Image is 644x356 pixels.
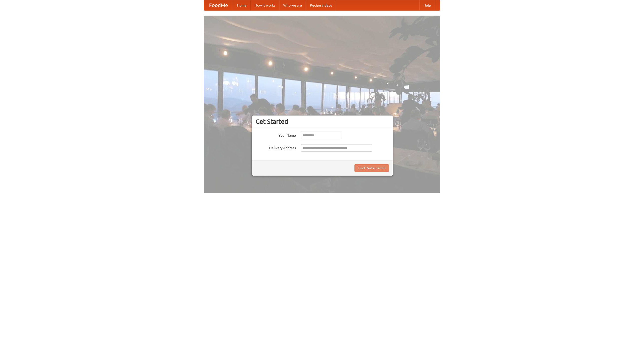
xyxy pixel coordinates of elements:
a: FoodMe [204,0,233,10]
a: Help [419,0,435,10]
a: Who we are [279,0,306,10]
h3: Get Started [256,118,389,125]
label: Delivery Address [256,144,296,150]
a: How it works [251,0,279,10]
label: Your Name [256,132,296,138]
a: Home [233,0,251,10]
a: Recipe videos [306,0,336,10]
button: Find Restaurants! [354,164,389,172]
